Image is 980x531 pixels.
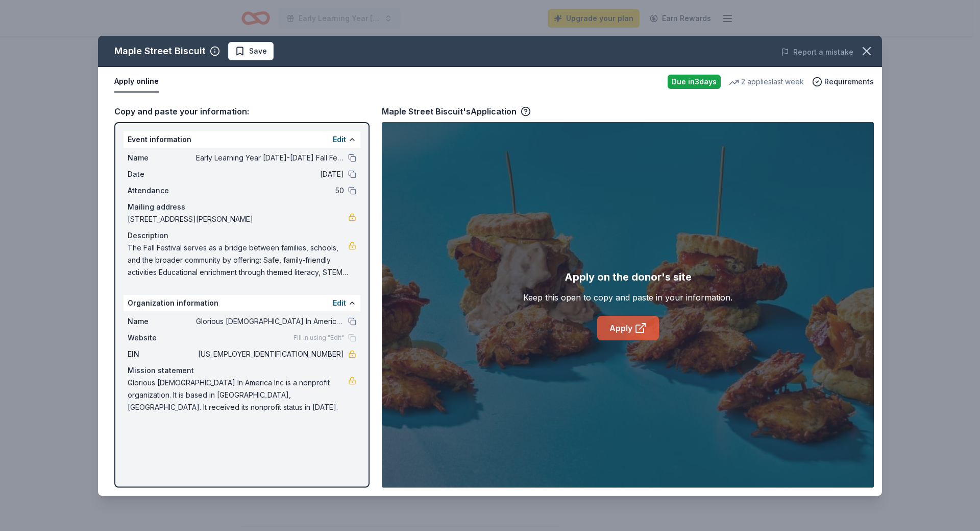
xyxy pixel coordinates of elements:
div: Maple Street Biscuit's Application [382,105,531,118]
span: [DATE] [196,168,344,180]
button: Apply online [114,71,159,93]
span: Name [128,315,196,328]
button: Report a mistake [781,46,853,58]
span: Save [249,45,267,57]
div: Apply on the donor's site [565,269,692,285]
div: Due in 3 days [668,75,721,89]
span: EIN [128,348,196,360]
button: Save [228,42,274,60]
button: Requirements [812,76,874,88]
button: Edit [333,133,346,146]
span: Glorious [DEMOGRAPHIC_DATA] In America Inc [196,315,344,328]
div: Copy and paste your information: [114,105,370,118]
div: Description [128,229,356,242]
span: Glorious [DEMOGRAPHIC_DATA] In America Inc is a nonprofit organization. It is based in [GEOGRAPHI... [128,377,348,413]
span: Requirements [824,76,874,88]
div: Keep this open to copy and paste in your information. [523,291,732,304]
span: The Fall Festival serves as a bridge between families, schools, and the broader community by offe... [128,242,348,279]
div: Event information [124,131,360,148]
span: Name [128,152,196,164]
span: [STREET_ADDRESS][PERSON_NAME] [128,213,348,225]
a: Apply [597,316,659,340]
div: Organization information [124,295,360,311]
div: Mission statement [128,364,356,377]
div: 2 applies last week [729,76,804,88]
div: Maple Street Biscuit [114,43,206,59]
button: Edit [333,297,346,309]
span: Fill in using "Edit" [293,334,344,342]
span: Date [128,168,196,180]
span: Early Learning Year [DATE]-[DATE] Fall Festival and Yard Sale [196,152,344,164]
span: Website [128,332,196,344]
span: Attendance [128,184,196,197]
span: 50 [196,184,344,197]
span: [US_EMPLOYER_IDENTIFICATION_NUMBER] [196,348,344,360]
div: Mailing address [128,201,356,213]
